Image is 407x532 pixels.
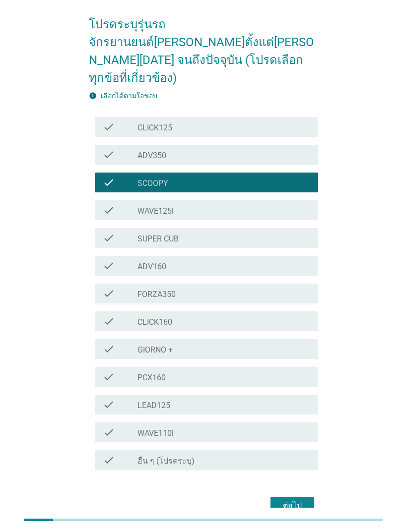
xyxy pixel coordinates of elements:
[89,5,318,87] h2: โปรดระบุรุ่นรถจักรยานยนต์[PERSON_NAME]ตั้งแต่[PERSON_NAME][DATE] จนถึงปัจจุบัน (โปรดเลือกทุกข้อที...
[137,151,166,161] label: ADV350
[103,371,115,383] i: check
[103,426,115,438] i: check
[103,315,115,327] i: check
[137,206,174,216] label: WAVE125i
[101,92,157,100] label: เลือกได้ตามใจชอบ
[137,345,173,355] label: GIORNO +
[137,317,172,327] label: CLICK160
[103,204,115,216] i: check
[103,232,115,244] i: check
[137,290,176,299] label: FORZA350
[103,288,115,299] i: check
[278,500,306,512] div: ต่อไป
[271,497,314,515] button: ต่อไป
[137,456,195,466] label: อื่น ๆ (โปรดระบุ)
[103,399,115,411] i: check
[137,234,179,244] label: SUPER CUB
[137,373,166,383] label: PCX160
[103,454,115,466] i: check
[103,343,115,355] i: check
[89,92,97,100] i: info
[137,178,168,188] label: SCOOPY
[137,428,174,438] label: WAVE110i
[137,123,172,133] label: CLICK125
[103,260,115,272] i: check
[137,401,170,411] label: LEAD125
[137,262,166,272] label: ADV160
[103,149,115,161] i: check
[103,121,115,133] i: check
[103,177,115,188] i: check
